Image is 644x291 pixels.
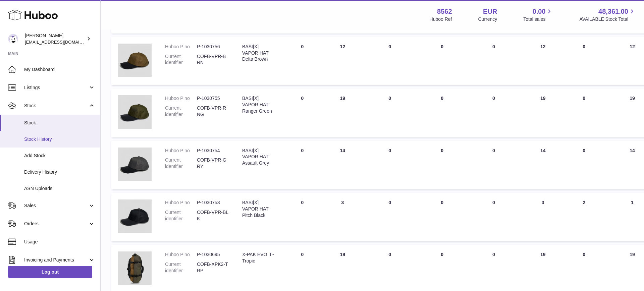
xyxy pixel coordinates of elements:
[579,16,636,22] span: AVAILABLE Stock Total
[417,37,467,85] td: 0
[24,103,88,109] span: Stock
[118,251,152,285] img: product image
[282,141,322,190] td: 0
[478,16,497,22] div: Currency
[566,37,602,85] td: 0
[520,141,566,190] td: 14
[579,7,636,22] a: 48,361.00 AVAILABLE Stock Total
[322,37,363,85] td: 12
[118,199,152,233] img: product image
[24,185,95,192] span: ASN Uploads
[197,53,229,66] dd: COFB-VPR-BRN
[282,89,322,137] td: 0
[165,199,197,206] dt: Huboo P no
[24,136,95,142] span: Stock History
[417,193,467,241] td: 0
[322,193,363,241] td: 3
[197,157,229,170] dd: COFB-VPR-GRY
[197,251,229,258] dd: P-1030695
[363,193,417,241] td: 0
[197,261,229,274] dd: COFB-XPK2-TRP
[24,221,88,227] span: Orders
[165,148,197,154] dt: Huboo P no
[118,44,152,77] img: product image
[24,257,88,263] span: Invoicing and Payments
[242,251,275,264] div: X-PAK EVO II - Tropic
[165,95,197,102] dt: Huboo P no
[197,209,229,222] dd: COFB-VPR-BLK
[118,95,152,129] img: product image
[437,7,452,16] strong: 8562
[492,200,495,205] span: 0
[322,89,363,137] td: 19
[8,34,18,44] img: fumi@codeofbell.com
[363,37,417,85] td: 0
[492,148,495,153] span: 0
[242,148,275,167] div: BASI[X] VAPOR HAT Assault Grey
[165,105,197,118] dt: Current identifier
[118,148,152,181] img: product image
[322,141,363,190] td: 14
[165,44,197,50] dt: Huboo P no
[520,89,566,137] td: 19
[25,33,85,45] div: [PERSON_NAME]
[24,239,95,245] span: Usage
[242,95,275,114] div: BASI[X] VAPOR HAT Ranger Green
[24,66,95,73] span: My Dashboard
[24,84,88,91] span: Listings
[197,105,229,118] dd: COFB-VPR-RNG
[492,96,495,101] span: 0
[566,193,602,241] td: 2
[165,209,197,222] dt: Current identifier
[165,53,197,66] dt: Current identifier
[492,252,495,257] span: 0
[197,95,229,102] dd: P-1030755
[523,16,553,22] span: Total sales
[197,148,229,154] dd: P-1030754
[533,7,546,16] span: 0.00
[520,37,566,85] td: 12
[24,169,95,175] span: Delivery History
[282,193,322,241] td: 0
[165,261,197,274] dt: Current identifier
[242,199,275,219] div: BASI[X] VAPOR HAT Pitch Black
[165,251,197,258] dt: Huboo P no
[363,89,417,137] td: 0
[598,7,628,16] span: 48,361.00
[523,7,553,22] a: 0.00 Total sales
[242,44,275,63] div: BASI[X] VAPOR HAT Delta Brown
[417,141,467,190] td: 0
[197,44,229,50] dd: P-1030756
[25,39,99,45] span: [EMAIL_ADDRESS][DOMAIN_NAME]
[483,7,497,16] strong: EUR
[24,202,88,209] span: Sales
[492,44,495,49] span: 0
[24,153,95,159] span: Add Stock
[363,141,417,190] td: 0
[197,199,229,206] dd: P-1030753
[566,89,602,137] td: 0
[417,89,467,137] td: 0
[8,266,92,278] a: Log out
[566,141,602,190] td: 0
[520,193,566,241] td: 3
[430,16,452,22] div: Huboo Ref
[282,37,322,85] td: 0
[165,157,197,170] dt: Current identifier
[24,120,95,126] span: Stock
